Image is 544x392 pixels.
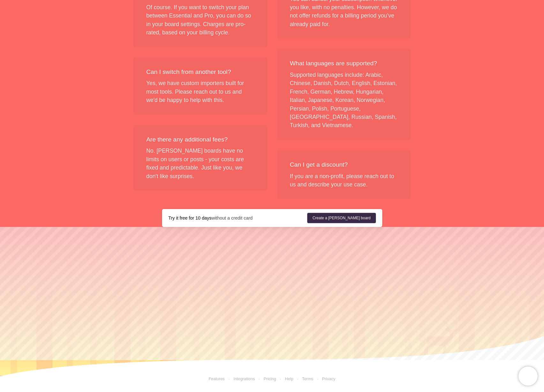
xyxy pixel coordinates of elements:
a: Privacy [313,376,336,381]
div: If you are a non-profit, please reach out to us and describe your use case. [277,150,411,199]
a: Integrations [225,376,255,381]
div: Yes, we have custom importers built for most tools. Please reach out to us and we'd be happy to h... [134,57,267,115]
a: Pricing [255,376,276,381]
div: No. [PERSON_NAME] boards have no limits on users or posts - your costs are fixed and predictable.... [134,125,267,191]
div: Supported languages include: Arabic, Chinese, Danish, Dutch, English, Estonian, French, German, H... [277,49,411,140]
strong: Try it free for 10 days [168,215,212,221]
a: Terms [293,376,313,381]
iframe: Chatra live chat [518,367,538,386]
a: Create a [PERSON_NAME] board [307,213,376,223]
div: Can I get a discount? [290,160,398,170]
a: Features [209,376,225,381]
div: What languages are supported? [290,59,398,68]
div: Are there any additional fees? [146,135,254,144]
div: without a credit card [168,215,308,221]
div: Can I switch from another tool? [146,68,254,77]
a: Help [285,376,293,381]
